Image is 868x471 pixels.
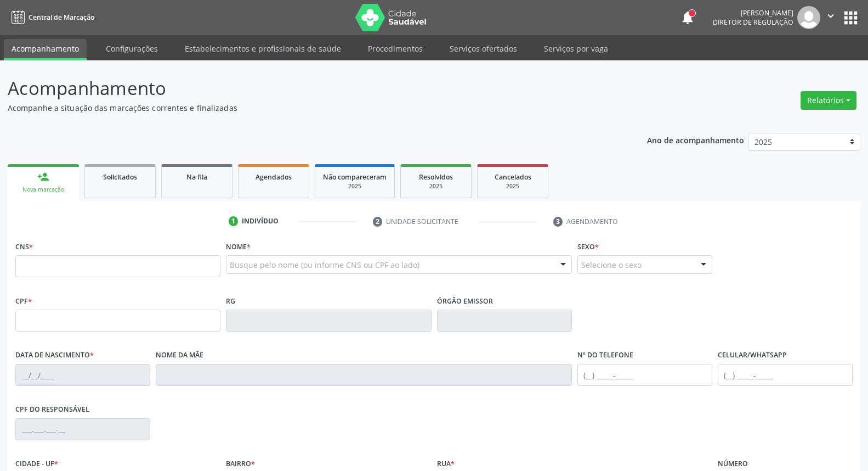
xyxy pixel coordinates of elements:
[820,6,841,29] button: 
[15,238,33,255] label: CNS
[485,182,540,190] div: 2025
[8,75,605,102] p: Acompanhamento
[323,172,387,182] span: Não compareceram
[186,172,207,182] span: Na fila
[226,238,251,255] label: Nome
[15,364,150,386] input: __/__/____
[718,364,853,386] input: (__) _____-_____
[15,401,89,418] label: CPF do responsável
[442,39,525,58] a: Serviços ofertados
[409,182,463,190] div: 2025
[226,293,235,310] label: RG
[437,293,493,310] label: Órgão emissor
[256,172,292,182] span: Agendados
[419,172,453,182] span: Resolvidos
[577,238,599,255] label: Sexo
[15,293,32,310] label: CPF
[8,8,94,26] a: Central de Marcação
[229,216,239,226] div: 1
[797,6,820,29] img: img
[581,259,642,271] span: Selecione o sexo
[230,259,419,271] span: Busque pelo nome (ou informe CNS ou CPF ao lado)
[15,186,71,194] div: Nova marcação
[37,171,49,183] div: person_add
[8,102,605,114] p: Acompanhe a situação das marcações correntes e finalizadas
[15,347,94,364] label: Data de nascimento
[713,18,793,27] span: Diretor de regulação
[825,10,837,22] i: 
[177,39,349,58] a: Estabelecimentos e profissionais de saúde
[98,39,166,58] a: Configurações
[29,13,94,22] span: Central de Marcação
[156,347,203,364] label: Nome da mãe
[495,172,531,182] span: Cancelados
[577,347,633,364] label: Nº do Telefone
[680,10,695,25] button: notifications
[647,133,744,147] p: Ano de acompanhamento
[323,182,387,190] div: 2025
[718,347,787,364] label: Celular/WhatsApp
[713,8,793,18] div: [PERSON_NAME]
[15,418,150,440] input: ___.___.___-__
[801,91,856,110] button: Relatórios
[577,364,712,386] input: (__) _____-_____
[103,172,137,182] span: Solicitados
[242,216,279,226] div: Indivíduo
[841,8,860,27] button: apps
[360,39,430,58] a: Procedimentos
[4,39,87,60] a: Acompanhamento
[536,39,616,58] a: Serviços por vaga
